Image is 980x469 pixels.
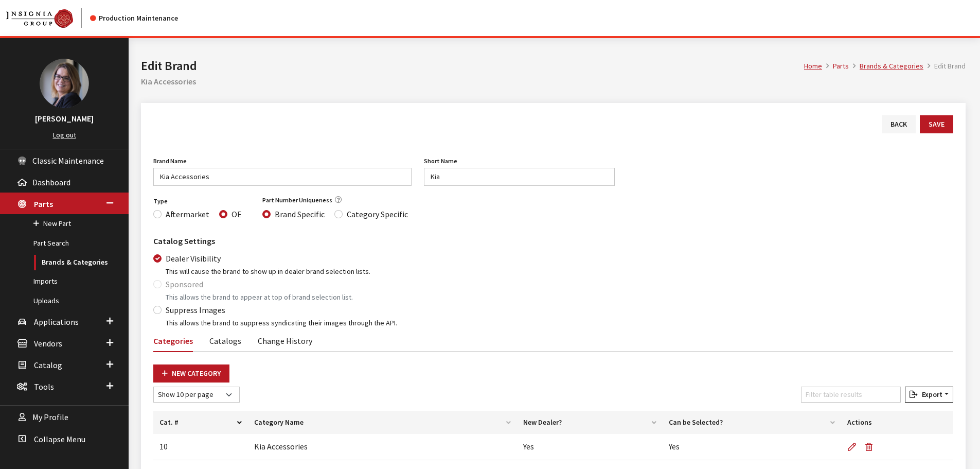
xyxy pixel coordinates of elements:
h1: Edit Brand [141,57,804,75]
a: Back [882,115,916,133]
div: Production Maintenance [90,13,178,24]
button: Save [920,115,953,133]
span: Classic Maintenance [32,155,104,166]
input: Filter table results [801,387,901,403]
span: Applications [34,317,79,327]
label: Brand Specific [275,208,325,220]
th: Can be Selected?: activate to sort column ascending [663,411,841,434]
h3: [PERSON_NAME] [10,112,118,125]
th: Actions [841,411,953,434]
label: Sponsored [166,278,203,290]
span: Yes [669,441,680,451]
span: Vendors [34,338,62,349]
td: Kia Accessories [248,434,518,460]
label: Category Specific [347,208,408,220]
a: Change History [258,329,312,351]
span: Collapse Menu [34,434,85,444]
h2: Kia Accessories [141,75,966,88]
a: Catalogs [209,329,241,351]
label: Brand Name [153,157,187,166]
th: New Dealer?: activate to sort column ascending [517,411,662,434]
span: Tools [34,381,54,392]
td: 10 [153,434,248,460]
img: Kim Callahan Collins [40,59,89,108]
a: New Category [153,364,229,383]
span: Catalog [34,360,62,370]
label: OE [231,208,242,220]
small: This allows the brand to suppress syndicating their images through the API. [166,318,397,327]
li: Edit Brand [923,61,966,72]
span: My Profile [32,412,68,423]
th: Category Name: activate to sort column ascending [248,411,518,434]
small: This will cause the brand to show up in dealer brand selection lists. [166,267,370,276]
label: Suppress Images [166,304,225,316]
label: Type [153,197,168,206]
img: Catalog Maintenance [6,9,73,28]
a: Brands & Categories [860,61,923,71]
h3: Catalog Settings [153,235,953,247]
span: Export [918,390,942,399]
span: Yes [523,441,534,451]
label: Aftermarket [166,208,209,220]
label: Short Name [424,157,457,166]
a: Log out [53,130,76,140]
a: Home [804,61,822,71]
button: Export [905,387,953,403]
button: Delete this category [861,434,881,460]
small: This allows the brand to appear at top of brand selection list. [166,292,353,302]
legend: Part Number Uniqueness [262,194,496,206]
li: Parts [822,61,849,72]
th: Cat. #: activate to sort column descending [153,411,248,434]
span: Parts [34,199,53,209]
label: Dealer Visibility [166,252,221,265]
a: Categories [153,329,193,352]
span: Dashboard [32,177,70,187]
a: Insignia Group logo [6,8,90,28]
a: Edit Category [847,434,861,460]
